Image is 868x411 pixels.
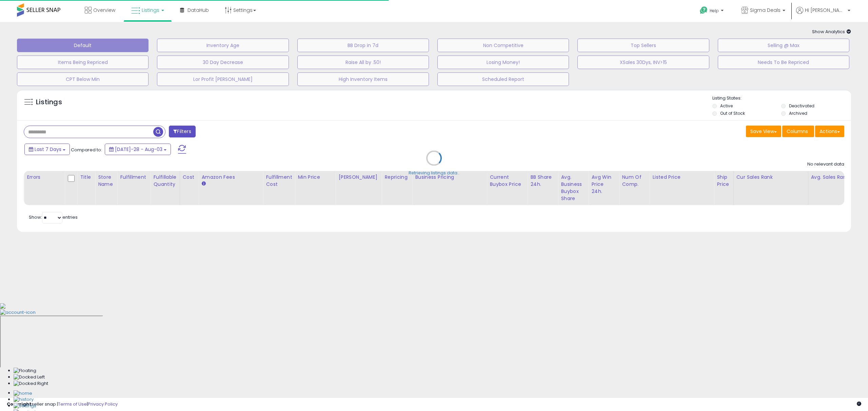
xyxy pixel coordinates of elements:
[577,56,709,69] button: XSales 30Dys, INV>15
[710,8,719,14] span: Help
[699,6,708,15] i: Get Help
[805,7,846,14] span: Hi [PERSON_NAME]
[17,39,149,52] button: Default
[14,403,36,409] img: Settings
[796,7,850,22] a: Hi [PERSON_NAME]
[577,39,709,52] button: Top Sellers
[812,28,851,35] span: Show Analytics
[297,72,429,86] button: High Inventory Items
[17,56,149,69] button: Items Being Repriced
[157,39,289,52] button: Inventory Age
[14,381,48,387] img: Docked Right
[437,72,569,86] button: Scheduled Report
[157,72,289,86] button: Lor Profit [PERSON_NAME]
[14,390,32,397] img: Home
[437,39,569,52] button: Non Competitive
[93,7,115,14] span: Overview
[718,56,849,69] button: Needs To Be Repriced
[297,39,429,52] button: BB Drop in 7d
[157,56,289,69] button: 30 Day Decrease
[694,1,730,22] a: Help
[188,7,209,14] span: DataHub
[297,56,429,69] button: Raise All by .50!
[14,396,34,403] img: History
[718,39,849,52] button: Selling @ Max
[142,7,159,14] span: Listings
[14,374,45,381] img: Docked Left
[437,56,569,69] button: Losing Money!
[750,7,781,14] span: Sigma Deals
[14,368,36,374] img: Floating
[17,72,149,86] button: CPT Below Min
[409,170,459,176] div: Retrieving listings data..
